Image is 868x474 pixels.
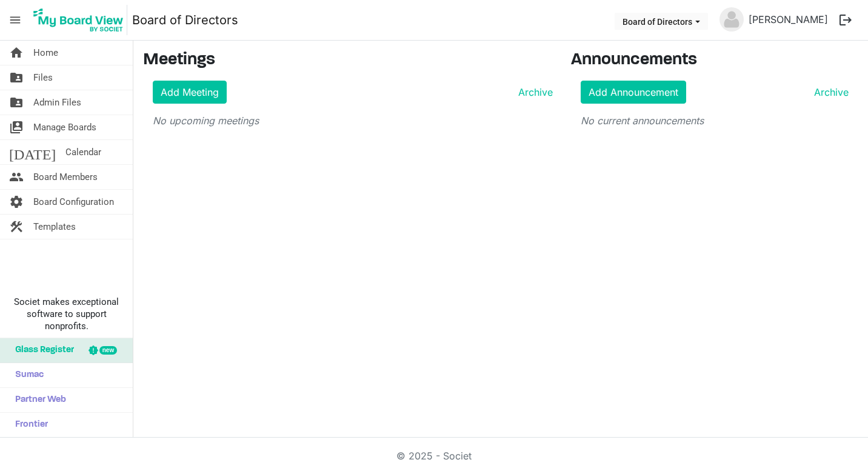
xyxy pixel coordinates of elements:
button: Board of Directors dropdownbutton [615,13,708,30]
a: Archive [513,85,553,99]
span: switch_account [9,115,24,139]
span: Templates [33,215,76,239]
span: folder_shared [9,90,24,115]
button: logout [833,7,858,33]
a: Board of Directors [132,8,238,32]
span: Manage Boards [33,115,96,139]
span: [DATE] [9,140,56,164]
span: Calendar [65,140,101,164]
span: settings [9,190,24,214]
p: No upcoming meetings [153,113,553,128]
span: folder_shared [9,65,24,90]
span: Admin Files [33,90,81,115]
span: Files [33,65,53,90]
a: Archive [809,85,849,99]
span: Home [33,41,58,65]
div: new [99,346,117,355]
a: Add Meeting [153,81,227,104]
span: home [9,41,24,65]
a: Add Announcement [581,81,686,104]
p: No current announcements [581,113,849,128]
a: [PERSON_NAME] [744,7,833,32]
span: people [9,165,24,189]
span: menu [4,8,27,32]
span: Frontier [9,413,48,437]
span: Board Configuration [33,190,114,214]
a: My Board View Logo [30,5,132,35]
span: Societ makes exceptional software to support nonprofits. [5,296,127,332]
img: My Board View Logo [30,5,127,35]
a: © 2025 - Societ [396,450,472,462]
h3: Announcements [571,50,858,71]
span: Board Members [33,165,98,189]
span: construction [9,215,24,239]
span: Glass Register [9,338,74,362]
span: Partner Web [9,388,66,412]
span: Sumac [9,363,44,387]
img: no-profile-picture.svg [719,7,744,32]
h3: Meetings [143,50,553,71]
